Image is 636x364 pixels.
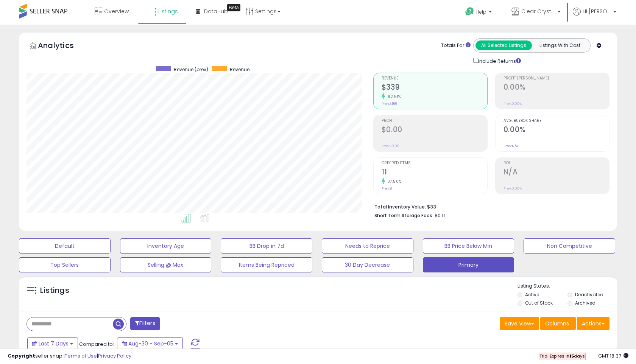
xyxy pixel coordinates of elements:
h5: Analytics [38,40,89,53]
button: Actions [577,317,609,330]
button: Selling @ Max [120,257,212,272]
span: ROI [503,161,609,165]
small: Prev: 0.00% [503,186,522,191]
span: DataHub [204,8,228,15]
button: Non Competitive [524,238,615,254]
small: 82.51% [385,94,401,100]
span: Listings [158,8,178,15]
h2: 11 [382,168,487,178]
a: Hi [PERSON_NAME] [573,8,616,25]
h2: 0.00% [503,125,609,135]
p: Listing States: [518,283,617,290]
span: Last 7 Days [39,340,69,347]
span: Help [476,9,486,15]
b: Total Inventory Value: [374,204,426,210]
button: Aug-30 - Sep-05 [117,337,183,350]
span: Revenue [230,66,249,73]
h5: Listings [40,285,69,296]
small: 37.50% [385,179,402,184]
span: Avg. Buybox Share [503,119,609,123]
span: 2025-09-13 18:37 GMT [598,352,628,359]
button: Top Sellers [19,257,111,272]
label: Archived [575,300,595,306]
label: Deactivated [575,291,603,298]
span: Overview [104,8,129,15]
small: Prev: 8 [382,186,392,191]
label: Out of Stock [525,300,553,306]
h2: N/A [503,168,609,178]
span: Columns [545,320,569,327]
small: Prev: N/A [503,144,518,148]
button: Filters [130,317,160,330]
span: Clear Crystal Water [521,8,555,15]
button: Default [19,238,111,254]
h2: $0.00 [382,125,487,135]
button: Needs to Reprice [322,238,413,254]
button: BB Drop in 7d [221,238,312,254]
i: Get Help [465,7,474,16]
button: 30 Day Decrease [322,257,413,272]
div: Include Returns [468,56,530,65]
span: Aug-30 - Sep-05 [128,340,173,347]
span: Hi [PERSON_NAME] [583,8,611,15]
button: All Selected Listings [475,40,532,50]
button: Items Being Repriced [221,257,312,272]
label: Active [525,291,539,298]
a: Privacy Policy [98,352,131,359]
span: Revenue [382,76,487,81]
span: $0.11 [435,212,445,219]
h2: 0.00% [503,83,609,93]
span: Revenue (prev) [174,66,208,73]
button: Save View [500,317,539,330]
button: Primary [423,257,514,272]
small: Prev: $0.00 [382,144,399,148]
button: Listings With Cost [532,40,588,50]
button: Inventory Age [120,238,212,254]
span: Ordered Items [382,161,487,165]
small: Prev: 0.00% [503,101,522,106]
a: Terms of Use [65,352,97,359]
b: 15 [569,353,574,359]
div: Totals For [441,42,471,49]
span: Profit [PERSON_NAME] [503,76,609,81]
strong: Copyright [8,352,35,359]
a: Help [459,1,499,25]
button: Last 7 Days [27,337,78,350]
li: $33 [374,202,604,211]
button: Columns [540,317,576,330]
span: Trial Expires in days [539,353,585,359]
h2: $339 [382,83,487,93]
span: Profit [382,119,487,123]
div: seller snap | | [8,353,131,360]
span: Compared to: [79,341,114,348]
small: Prev: $186 [382,101,397,106]
div: Tooltip anchor [227,4,240,11]
button: BB Price Below Min [423,238,514,254]
b: Short Term Storage Fees: [374,212,433,219]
